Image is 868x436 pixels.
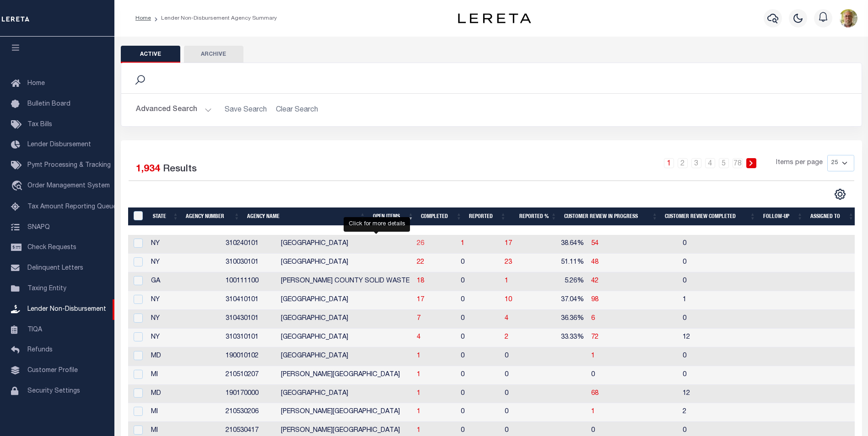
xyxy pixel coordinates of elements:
[128,207,150,226] th: MBACode
[136,101,212,119] button: Advanced Search
[465,207,510,226] th: Reported: activate to sort column ascending
[277,254,413,272] td: [GEOGRAPHIC_DATA]
[222,310,277,329] td: 310430101
[27,347,53,353] span: Refunds
[591,390,598,397] a: 68
[760,207,807,226] th: Follow-up: activate to sort column ascending
[163,162,197,177] label: Results
[591,315,595,322] a: 6
[591,240,598,247] a: 54
[461,240,464,247] a: 1
[11,181,26,192] i: travel_explore
[505,278,508,284] a: 1
[243,207,369,226] th: Agency Name: activate to sort column ascending
[501,403,541,422] td: 0
[147,403,222,422] td: MI
[678,158,688,168] a: 2
[369,207,417,226] th: Open Items: activate to sort column ascending
[591,297,598,303] a: 98
[147,310,222,329] td: NY
[457,291,501,310] td: 0
[679,347,768,366] td: 0
[505,259,512,266] span: 23
[457,329,501,347] td: 0
[277,385,413,404] td: [GEOGRAPHIC_DATA]
[417,390,421,397] a: 1
[505,240,512,247] a: 17
[505,315,508,322] a: 4
[27,286,66,292] span: Taxing Entity
[417,334,421,340] a: 4
[457,403,501,422] td: 0
[222,385,277,404] td: 190170000
[541,272,588,291] td: 5.26%
[147,235,222,254] td: NY
[27,80,45,87] span: Home
[277,403,413,422] td: [PERSON_NAME][GEOGRAPHIC_DATA]
[277,329,413,347] td: [GEOGRAPHIC_DATA]
[27,306,106,313] span: Lender Non-Disbursement
[147,329,222,347] td: NY
[705,158,715,168] a: 4
[501,385,541,404] td: 0
[27,162,111,169] span: Pymt Processing & Tracking
[541,254,588,272] td: 51.11%
[27,265,83,271] span: Delinquent Letters
[561,207,662,226] th: Customer Review In Progress: activate to sort column ascending
[277,310,413,329] td: [GEOGRAPHIC_DATA]
[807,207,858,226] th: Assigned To: activate to sort column ascending
[417,259,424,266] span: 22
[27,142,91,148] span: Lender Disbursement
[457,254,501,272] td: 0
[679,310,768,329] td: 0
[147,385,222,404] td: MD
[277,366,413,385] td: [PERSON_NAME][GEOGRAPHIC_DATA]
[505,334,508,340] a: 2
[733,158,743,168] a: 78
[541,310,588,329] td: 36.36%
[147,347,222,366] td: MD
[776,158,823,168] span: Items per page
[135,16,151,21] a: Home
[591,334,598,340] a: 72
[184,46,243,63] button: Archive
[344,217,410,232] div: Click for more details
[417,240,424,247] a: 26
[27,367,78,374] span: Customer Profile
[591,409,595,415] span: 1
[457,272,501,291] td: 0
[147,272,222,291] td: GA
[149,207,182,226] th: State: activate to sort column ascending
[719,158,729,168] a: 5
[417,278,424,284] a: 18
[417,372,421,378] span: 1
[277,347,413,366] td: [GEOGRAPHIC_DATA]
[679,329,768,347] td: 12
[27,204,117,210] span: Tax Amount Reporting Queue
[588,366,679,385] td: 0
[664,158,674,168] a: 1
[417,297,424,303] a: 17
[679,366,768,385] td: 0
[27,388,80,394] span: Security Settings
[541,235,588,254] td: 38.64%
[505,297,512,303] a: 10
[121,46,180,63] button: Active
[679,254,768,272] td: 0
[277,291,413,310] td: [GEOGRAPHIC_DATA]
[222,235,277,254] td: 310240101
[591,259,598,266] a: 48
